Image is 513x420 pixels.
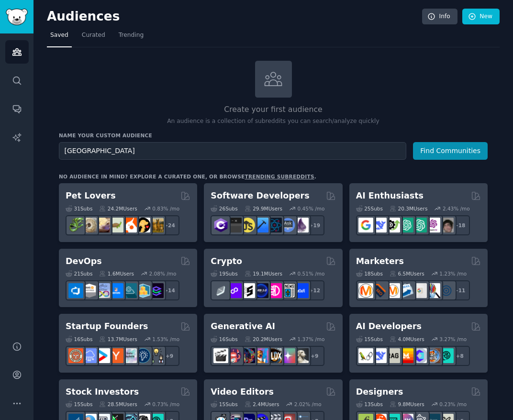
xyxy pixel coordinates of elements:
img: learnjavascript [240,218,255,232]
img: CryptoNews [280,283,295,298]
img: aivideo [213,348,228,363]
div: 3.27 % /mo [439,336,467,343]
div: 6.5M Users [390,270,424,277]
button: Find Communities [413,142,488,160]
img: dalle2 [227,348,242,363]
img: herpetology [68,218,83,232]
h3: Name your custom audience [59,132,488,139]
div: + 11 [450,280,470,300]
img: leopardgeckos [95,218,110,232]
div: + 12 [304,280,324,300]
div: 28.5M Users [99,401,137,408]
div: 26 Sub s [211,205,237,212]
img: OpenAIDev [425,218,440,232]
img: PetAdvice [135,218,150,232]
div: 9.8M Users [390,401,424,408]
img: Docker_DevOps [95,283,110,298]
img: llmops [425,348,440,363]
div: 0.73 % /mo [152,401,179,408]
img: content_marketing [358,283,373,298]
img: reactnative [267,218,282,232]
img: chatgpt_promptDesign [399,218,413,232]
div: 1.37 % /mo [298,336,325,343]
img: ycombinator [109,348,123,363]
img: GoogleGeminiAI [358,218,373,232]
img: AskComputerScience [280,218,295,232]
img: csharp [213,218,228,232]
div: 16 Sub s [211,336,237,343]
img: Entrepreneurship [135,348,150,363]
img: aws_cdk [135,283,150,298]
div: 2.02 % /mo [294,401,322,408]
img: OpenSourceAI [412,348,427,363]
h2: Stock Investors [66,386,139,398]
h2: Crypto [211,255,242,267]
img: GummySearch logo [6,9,28,25]
img: DeepSeek [372,218,387,232]
div: 19.1M Users [245,270,282,277]
h2: Video Editors [211,386,274,398]
h2: Startup Founders [66,321,148,332]
h2: Software Developers [211,190,309,202]
div: + 24 [159,215,179,235]
img: OnlineMarketing [439,283,454,298]
img: elixir [294,218,309,232]
div: 15 Sub s [211,401,237,408]
img: starryai [280,348,295,363]
img: indiehackers [122,348,137,363]
img: chatgpt_prompts_ [412,218,427,232]
a: Trending [115,28,147,47]
img: turtle [109,218,123,232]
div: 31 Sub s [66,205,92,212]
h2: DevOps [66,255,102,267]
img: sdforall [254,348,268,363]
img: startup [95,348,110,363]
div: 18 Sub s [356,270,383,277]
div: + 14 [159,280,179,300]
div: 20.2M Users [245,336,282,343]
div: + 9 [159,346,179,366]
div: + 8 [450,346,470,366]
h2: Marketers [356,255,404,267]
img: DreamBooth [294,348,309,363]
img: iOSProgramming [254,218,268,232]
input: Pick a short name, like "Digital Marketers" or "Movie-Goers" [59,142,406,160]
img: ethstaker [240,283,255,298]
div: + 19 [304,215,324,235]
h2: Audiences [47,9,422,24]
h2: AI Enthusiasts [356,190,424,202]
div: 4.0M Users [390,336,424,343]
div: 20.3M Users [390,205,427,212]
div: 0.83 % /mo [152,205,179,212]
div: 16 Sub s [66,336,92,343]
div: 2.4M Users [245,401,279,408]
span: Curated [82,31,105,40]
img: SaaS [82,348,97,363]
img: Rag [385,348,400,363]
img: growmybusiness [149,348,164,363]
h2: Designers [356,386,403,398]
img: ethfinance [213,283,228,298]
img: AWS_Certified_Experts [82,283,97,298]
img: ArtificalIntelligence [439,218,454,232]
img: googleads [412,283,427,298]
img: EntrepreneurRideAlong [68,348,83,363]
p: An audience is a collection of subreddits you can search/analyze quickly [59,117,488,126]
div: 0.51 % /mo [298,270,325,277]
img: 0xPolygon [227,283,242,298]
img: DeepSeek [372,348,387,363]
div: 13 Sub s [356,401,383,408]
div: 2.08 % /mo [149,270,177,277]
img: cockatiel [122,218,137,232]
img: defiblockchain [267,283,282,298]
a: Info [422,9,457,25]
h2: Generative AI [211,321,275,332]
img: deepdream [240,348,255,363]
div: + 18 [450,215,470,235]
img: software [227,218,242,232]
a: New [462,9,500,25]
img: ballpython [82,218,97,232]
div: 0.45 % /mo [298,205,325,212]
h2: AI Developers [356,321,422,332]
div: 25 Sub s [356,205,383,212]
